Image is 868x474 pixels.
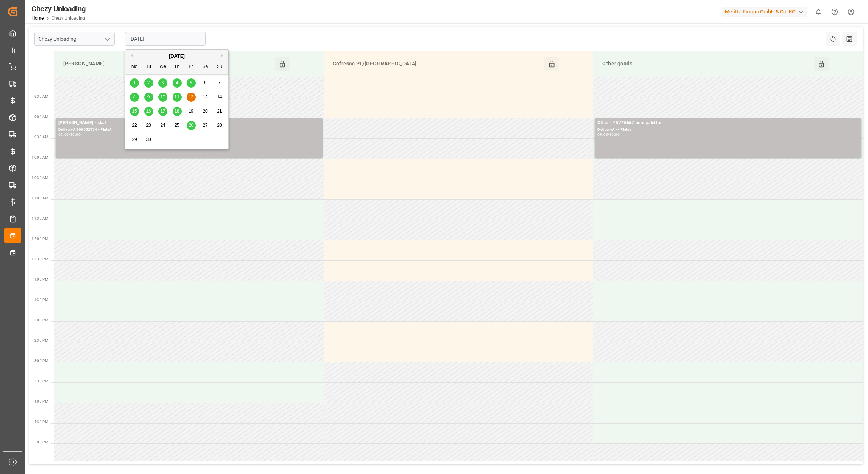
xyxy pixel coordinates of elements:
[32,257,48,261] span: 12:30 PM
[221,53,225,58] button: Next Month
[160,123,165,128] span: 24
[203,94,207,100] span: 13
[217,109,222,114] span: 21
[217,94,222,100] span: 14
[203,109,207,114] span: 20
[162,80,164,85] span: 3
[34,339,48,343] span: 2:30 PM
[174,94,179,100] span: 11
[130,121,139,130] div: Choose Monday, September 22nd, 2025
[201,62,210,72] div: Sa
[32,237,48,241] span: 12:00 PM
[203,123,207,128] span: 27
[34,298,48,302] span: 1:30 PM
[34,32,115,46] input: Type to search/select
[132,109,137,114] span: 15
[132,137,137,142] span: 29
[144,121,153,130] div: Choose Tuesday, September 23rd, 2025
[215,78,224,88] div: Choose Sunday, September 7th, 2025
[330,57,544,71] div: Cofresco PL/[GEOGRAPHIC_DATA]
[201,107,210,116] div: Choose Saturday, September 20th, 2025
[133,80,136,85] span: 1
[597,127,859,133] div: Delivery#:x - Plate#:
[187,121,196,130] div: Choose Friday, September 26th, 2025
[173,121,182,130] div: Choose Thursday, September 25th, 2025
[34,359,48,363] span: 3:00 PM
[147,94,150,100] span: 9
[101,33,112,45] button: open menu
[130,107,139,116] div: Choose Monday, September 15th, 2025
[174,123,179,128] span: 25
[34,420,48,424] span: 4:30 PM
[174,109,179,114] span: 18
[218,80,221,85] span: 7
[133,94,136,100] span: 8
[722,5,810,19] button: Melitta Europa GmbH & Co. KG
[130,93,139,102] div: Choose Monday, September 8th, 2025
[69,133,70,136] div: -
[34,94,48,98] span: 8:30 AM
[597,133,608,136] div: 09:00
[188,123,193,128] span: 26
[34,277,48,281] span: 1:00 PM
[144,93,153,102] div: Choose Tuesday, September 9th, 2025
[176,80,178,85] span: 4
[129,53,133,58] button: Previous Month
[144,107,153,116] div: Choose Tuesday, September 16th, 2025
[146,123,151,128] span: 23
[60,57,275,71] div: [PERSON_NAME]
[147,80,150,85] span: 2
[217,123,222,128] span: 28
[125,53,228,60] div: [DATE]
[160,109,165,114] span: 17
[160,94,165,100] span: 10
[201,93,210,102] div: Choose Saturday, September 13th, 2025
[187,62,196,72] div: Fr
[215,107,224,116] div: Choose Sunday, September 21st, 2025
[146,137,151,142] span: 30
[201,78,210,88] div: Choose Saturday, September 6th, 2025
[127,76,227,147] div: month 2025-09
[130,135,139,144] div: Choose Monday, September 29th, 2025
[130,62,139,72] div: Mo
[70,133,81,136] div: 10:00
[188,109,193,114] span: 19
[609,133,620,136] div: 10:00
[187,107,196,116] div: Choose Friday, September 19th, 2025
[125,32,206,46] input: DD.MM.YYYY
[215,121,224,130] div: Choose Sunday, September 28th, 2025
[187,78,196,88] div: Choose Friday, September 5th, 2025
[173,78,182,88] div: Choose Thursday, September 4th, 2025
[158,107,167,116] div: Choose Wednesday, September 17th, 2025
[173,62,182,72] div: Th
[34,135,48,139] span: 9:30 AM
[810,4,827,20] button: show 0 new notifications
[132,123,137,128] span: 22
[130,78,139,88] div: Choose Monday, September 1st, 2025
[204,80,207,85] span: 6
[32,176,48,180] span: 10:30 AM
[188,94,193,100] span: 12
[599,57,814,71] div: Other goods
[58,133,69,136] div: 09:00
[158,78,167,88] div: Choose Wednesday, September 3rd, 2025
[32,216,48,220] span: 11:30 AM
[827,4,843,20] button: Help Center
[608,133,609,136] div: -
[34,440,48,444] span: 5:00 PM
[190,80,192,85] span: 5
[58,127,320,133] div: Delivery#:400052794 - Plate#:
[215,93,224,102] div: Choose Sunday, September 14th, 2025
[173,93,182,102] div: Choose Thursday, September 11th, 2025
[32,155,48,159] span: 10:00 AM
[146,109,151,114] span: 16
[158,62,167,72] div: We
[32,16,44,21] a: Home
[144,62,153,72] div: Tu
[215,62,224,72] div: Su
[34,379,48,383] span: 3:30 PM
[158,121,167,130] div: Choose Wednesday, September 24th, 2025
[187,93,196,102] div: Choose Friday, September 12th, 2025
[597,119,859,127] div: Other - 45775667 mini palettte
[34,318,48,322] span: 2:00 PM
